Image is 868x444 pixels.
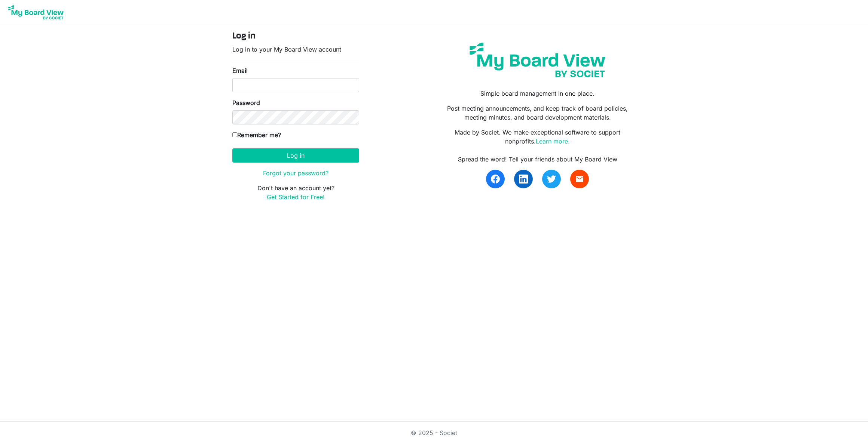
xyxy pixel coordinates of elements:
p: Simple board management in one place. [440,89,636,98]
label: Password [232,98,260,107]
label: Remember me? [232,130,281,139]
img: My Board View Logo [6,3,66,22]
a: email [570,170,589,188]
p: Post meeting announcements, and keep track of board policies, meeting minutes, and board developm... [440,104,636,122]
div: Spread the word! Tell your friends about My Board View [440,155,636,164]
a: Learn more. [536,138,570,145]
img: twitter.svg [547,175,556,184]
img: my-board-view-societ.svg [464,37,611,83]
h4: Log in [232,31,359,42]
img: facebook.svg [491,175,500,184]
a: Forgot your password? [263,169,328,177]
p: Made by Societ. We make exceptional software to support nonprofits. [440,128,636,146]
a: © 2025 - Societ [411,429,457,437]
span: email [575,175,584,184]
img: linkedin.svg [519,175,528,184]
p: Don't have an account yet? [232,184,359,201]
button: Log in [232,148,359,163]
input: Remember me? [232,132,237,137]
label: Email [232,66,248,75]
a: Get Started for Free! [267,193,325,201]
p: Log in to your My Board View account [232,45,359,54]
